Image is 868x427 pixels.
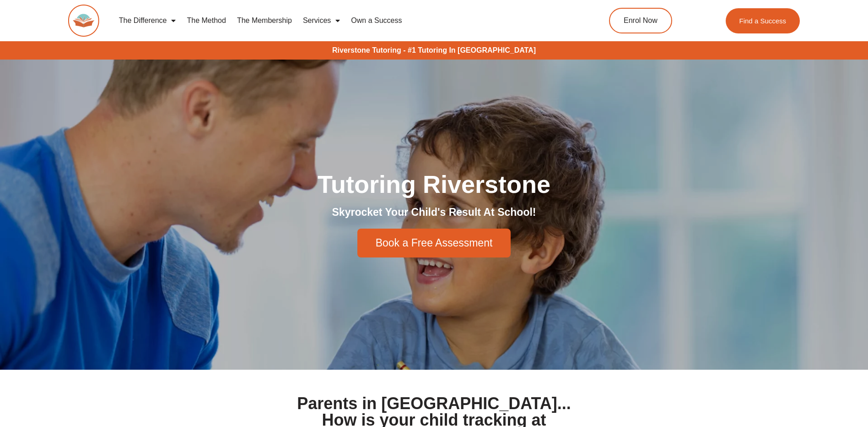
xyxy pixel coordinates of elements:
[181,10,231,31] a: The Method
[739,17,787,24] span: Find a Success
[357,229,511,257] a: Book a Free Assessment
[609,8,672,33] a: Enrol Now
[624,17,658,24] span: Enrol Now
[113,10,182,31] a: The Difference
[232,10,297,31] a: The Membership
[113,10,567,31] nav: Menu
[178,206,690,219] h2: Skyrocket Your Child's Result At School!
[297,10,345,31] a: Services
[178,172,690,197] h1: Tutoring Riverstone
[345,10,407,31] a: Own a Success
[376,238,493,248] span: Book a Free Assessment
[726,8,800,33] a: Find a Success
